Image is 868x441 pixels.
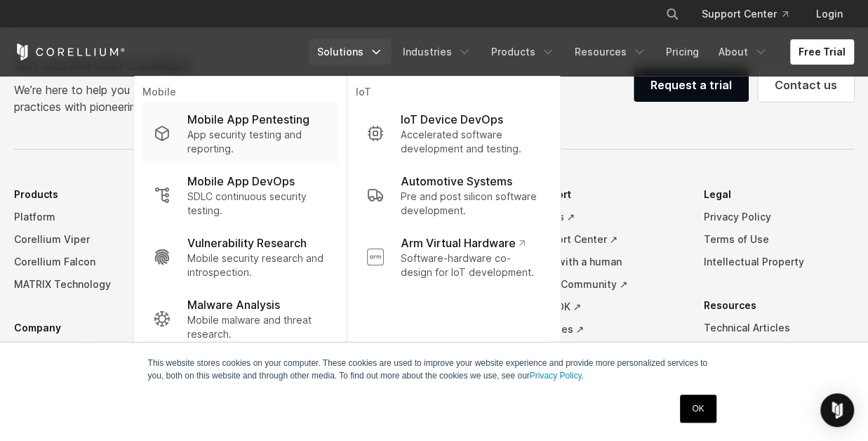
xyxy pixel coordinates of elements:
a: IoT Device DevOps Accelerated software development and testing. [356,103,552,164]
a: Privacy Policy. [530,371,584,381]
a: Updates ↗ [531,318,681,341]
p: Mobile App DevOps [187,173,295,190]
a: MATRIX Technology [14,273,164,296]
a: Solutions [309,39,392,65]
a: Support Center [690,1,799,27]
p: IoT Device DevOps [401,111,503,128]
a: Webinars & Events [704,339,854,362]
div: Navigation Menu [309,39,854,65]
a: Terms of Use [704,228,854,251]
a: Intellectual Property [704,251,854,273]
a: About [14,339,164,362]
a: About [710,39,776,65]
a: Resources [566,39,655,65]
div: Navigation Menu [648,1,854,27]
button: Search [660,1,685,27]
a: Request a trial [634,68,749,102]
p: Mobile security research and introspection. [187,251,327,279]
p: Accelerated software development and testing. [401,128,541,156]
a: Malware Analysis Mobile malware and threat research. [142,288,338,350]
p: SDLC continuous security testing. [187,190,327,218]
a: Mobile App Pentesting App security testing and reporting. [142,103,338,164]
p: Mobile malware and threat research. [187,313,327,341]
div: Open Intercom Messenger [820,393,854,427]
a: Technical Articles [704,317,854,339]
a: Corellium Viper [14,228,164,251]
p: App security testing and reporting. [187,128,327,156]
a: Free Trial [790,39,854,65]
a: Products [483,39,563,65]
a: Privacy Policy [704,206,854,228]
a: Status ↗ [531,206,681,228]
a: Arm Virtual Hardware Software-hardware co-design for IoT development. [356,226,552,288]
a: Vulnerability Research Mobile security research and introspection. [142,226,338,288]
a: Pricing [657,39,707,65]
a: Support Center ↗ [531,228,681,251]
a: API/SDK ↗ [531,296,681,318]
a: Automotive Systems Pre and post silicon software development. [356,164,552,226]
a: Corellium Home [14,44,126,60]
p: This website stores cookies on your computer. These cookies are used to improve your website expe... [148,357,721,382]
p: Mobile [142,85,338,103]
a: Mobile App DevOps SDLC continuous security testing. [142,164,338,226]
a: Contact us [758,68,854,102]
a: Corellium Falcon [14,251,164,273]
p: Arm Virtual Hardware [401,235,525,251]
p: Automotive Systems [401,173,512,190]
p: Software-hardware co-design for IoT development. [401,251,541,279]
a: OK [680,395,716,423]
p: Mobile App Pentesting [187,111,309,128]
p: Malware Analysis [187,296,280,313]
p: Vulnerability Research [187,235,307,251]
p: IoT [356,85,552,103]
a: Slack Community ↗ [531,273,681,296]
p: Pre and post silicon software development. [401,190,541,218]
a: Industries [394,39,480,65]
a: Login [805,1,854,27]
a: Platform [14,206,164,228]
p: We’re here to help you revolutionize your security and development practices with pioneering tech... [14,81,373,115]
a: Chat with a human [531,251,681,273]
